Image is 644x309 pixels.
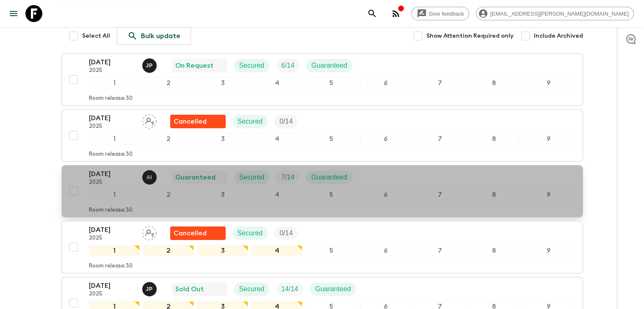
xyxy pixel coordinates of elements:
[146,286,153,292] p: J P
[360,133,411,144] div: 6
[281,61,294,71] p: 6 / 14
[89,207,133,214] p: Room release: 30
[143,245,194,256] div: 2
[89,189,140,200] div: 1
[61,109,583,162] button: [DATE]2025Assign pack leaderFlash Pack cancellationSecuredTrip Fill123456789Room release:30
[281,284,298,294] p: 14 / 14
[142,61,158,68] span: Julio Posadas
[89,263,133,270] p: Room release: 30
[276,59,299,72] div: Trip Fill
[486,11,633,17] span: [EMAIL_ADDRESS][PERSON_NAME][DOMAIN_NAME]
[234,59,270,72] div: Secured
[142,117,157,124] span: Assign pack leader
[89,291,135,298] p: 2025
[89,133,140,144] div: 1
[197,133,248,144] div: 3
[306,77,357,88] div: 5
[197,245,248,256] div: 3
[89,95,133,102] p: Room release: 30
[89,179,135,186] p: 2025
[281,172,294,182] p: 7 / 14
[252,245,302,256] div: 4
[360,245,411,256] div: 6
[175,61,213,71] p: On Request
[143,77,194,88] div: 2
[142,282,158,296] button: JP
[89,67,135,74] p: 2025
[252,77,302,88] div: 4
[146,174,152,181] p: A I
[523,133,574,144] div: 9
[360,189,411,200] div: 6
[170,226,226,240] div: Flash Pack cancellation
[276,282,303,296] div: Trip Fill
[232,226,268,240] div: Secured
[142,284,158,291] span: Julio Posadas
[415,189,465,200] div: 7
[315,284,351,294] p: Guaranteed
[170,115,226,128] div: Flash Pack cancellation
[89,169,135,179] p: [DATE]
[197,77,248,88] div: 3
[523,77,574,88] div: 9
[234,171,270,184] div: Secured
[523,189,574,200] div: 9
[238,116,263,127] p: Secured
[142,170,158,185] button: AI
[469,77,520,88] div: 8
[311,61,347,71] p: Guaranteed
[82,32,110,40] span: Select All
[469,245,520,256] div: 8
[141,31,180,41] p: Bulk update
[469,189,520,200] div: 8
[276,171,299,184] div: Trip Fill
[534,32,583,40] span: Include Archived
[61,221,583,273] button: [DATE]2025Assign pack leaderFlash Pack cancellationSecuredTrip Fill123456789Room release:30
[279,116,293,127] p: 0 / 14
[476,7,634,20] div: [EMAIL_ADDRESS][PERSON_NAME][DOMAIN_NAME]
[175,172,216,182] p: Guaranteed
[360,77,411,88] div: 6
[415,77,465,88] div: 7
[239,61,265,71] p: Secured
[239,284,265,294] p: Secured
[89,225,135,235] p: [DATE]
[142,173,158,179] span: Alvaro Ixtetela
[61,165,583,218] button: [DATE]2025Alvaro IxtetelaGuaranteedSecuredTrip FillGuaranteed123456789Room release:30
[252,189,302,200] div: 4
[239,172,265,182] p: Secured
[143,189,194,200] div: 2
[175,284,204,294] p: Sold Out
[89,77,140,88] div: 1
[89,123,135,130] p: 2025
[279,228,293,238] p: 0 / 14
[364,5,381,22] button: search adventures
[89,245,140,256] div: 1
[61,53,583,106] button: [DATE]2025Julio PosadasOn RequestSecuredTrip FillGuaranteed123456789Room release:30
[252,133,302,144] div: 4
[146,62,153,69] p: J P
[89,151,133,158] p: Room release: 30
[469,133,520,144] div: 8
[5,5,22,22] button: menu
[424,11,469,17] span: Give feedback
[274,226,298,240] div: Trip Fill
[117,27,191,45] a: Bulk update
[426,32,514,40] span: Show Attention Required only
[197,189,248,200] div: 3
[142,58,158,73] button: JP
[306,189,357,200] div: 5
[415,245,465,256] div: 7
[232,115,268,128] div: Secured
[89,235,135,242] p: 2025
[306,245,357,256] div: 5
[89,57,135,67] p: [DATE]
[142,229,157,235] span: Assign pack leader
[143,133,194,144] div: 2
[311,172,347,182] p: Guaranteed
[238,228,263,238] p: Secured
[174,116,207,127] p: Cancelled
[274,115,298,128] div: Trip Fill
[411,7,469,20] a: Give feedback
[523,245,574,256] div: 9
